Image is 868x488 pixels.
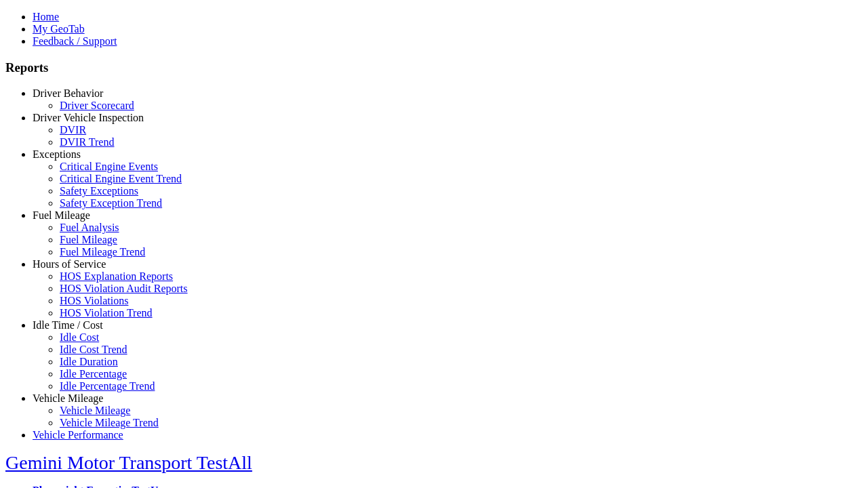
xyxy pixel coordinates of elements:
[60,295,128,306] a: HOS Violations
[60,100,134,111] a: Driver Scorecard
[5,452,252,473] a: Gemini Motor Transport TestAll
[33,429,123,441] a: Vehicle Performance
[33,392,103,404] a: Vehicle Mileage
[5,60,863,75] h3: Reports
[60,270,173,282] a: HOS Explanation Reports
[33,87,103,99] a: Driver Behavior
[60,234,117,245] a: Fuel Mileage
[60,356,118,367] a: Idle Duration
[60,185,138,197] a: Safety Exceptions
[33,23,85,35] a: My GeoTab
[33,319,103,331] a: Idle Time / Cost
[60,344,127,355] a: Idle Cost Trend
[33,112,144,123] a: Driver Vehicle Inspection
[60,197,162,209] a: Safety Exception Trend
[60,161,158,172] a: Critical Engine Events
[60,283,188,294] a: HOS Violation Audit Reports
[33,35,117,47] a: Feedback / Support
[60,331,99,343] a: Idle Cost
[60,307,153,319] a: HOS Violation Trend
[33,148,81,160] a: Exceptions
[60,222,119,233] a: Fuel Analysis
[33,209,90,221] a: Fuel Mileage
[33,11,59,22] a: Home
[60,417,159,428] a: Vehicle Mileage Trend
[60,380,155,392] a: Idle Percentage Trend
[60,246,145,258] a: Fuel Mileage Trend
[33,258,106,270] a: Hours of Service
[60,405,130,416] a: Vehicle Mileage
[60,173,182,184] a: Critical Engine Event Trend
[60,136,114,148] a: DVIR Trend
[60,368,127,380] a: Idle Percentage
[60,124,86,136] a: DVIR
